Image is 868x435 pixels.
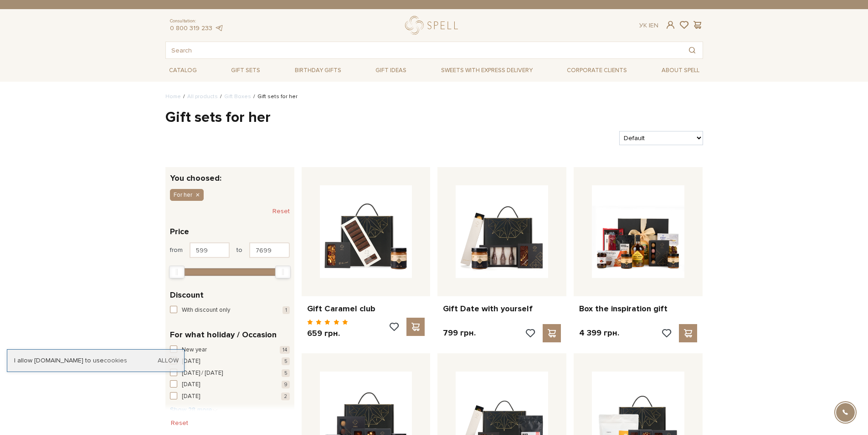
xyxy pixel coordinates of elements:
span: [DATE] / [DATE] [182,369,223,378]
a: Gift ideas [372,63,410,78]
span: 9 [282,381,290,388]
span: With discount only [182,306,230,315]
a: Sweets with express delivery [437,63,536,78]
input: Search [166,42,682,58]
a: Home [165,93,181,100]
div: I allow [DOMAIN_NAME] to use [7,356,184,365]
p: 4 399 грн. [579,328,619,338]
button: For her [170,189,204,201]
button: [DATE] 9 [170,380,290,389]
li: Gift sets for her [251,93,298,101]
p: 659 грн. [307,328,349,339]
h1: Gift sets for her [165,108,703,127]
span: 14 [280,346,290,354]
span: Show 28 more [170,406,218,414]
button: [DATE] 5 [170,357,290,366]
span: Discount [170,289,204,301]
button: Show 28 more [170,405,218,414]
a: Gift Boxes [224,93,251,100]
span: [DATE] [182,380,200,389]
a: telegram [215,24,224,32]
span: Price [170,225,189,238]
span: [DATE] [182,392,200,401]
div: En [639,21,658,30]
span: [DATE] [182,357,200,366]
div: You choosed: [165,167,294,182]
span: 1 [282,306,290,314]
div: Min [169,266,185,278]
a: Ук [639,21,647,29]
span: New year [182,346,207,355]
a: cookies [104,356,127,364]
p: 799 грн. [443,328,476,338]
input: Price [249,242,290,258]
button: Reset [165,416,194,430]
a: Catalog [165,63,200,78]
span: | [649,21,650,29]
a: Corporate clients [563,63,631,78]
a: Allow [158,356,179,365]
span: to [236,246,242,254]
button: [DATE] / [DATE] 5 [170,369,290,378]
span: For her [174,191,192,199]
a: 0 800 319 233 [170,24,212,32]
a: Gift Date with yourself [443,304,561,314]
span: 5 [282,357,290,365]
button: With discount only 1 [170,306,290,315]
a: About Spell [658,63,703,78]
span: Consultation: [170,18,224,24]
a: Gift Caramel club [307,304,425,314]
span: For what holiday / Occasion [170,329,277,341]
a: All products [187,93,218,100]
a: logo [405,16,462,35]
button: Reset [272,204,290,219]
div: Max [275,266,291,278]
button: [DATE] 2 [170,392,290,401]
a: Gift sets [227,63,264,78]
input: Price [190,242,230,258]
span: 2 [281,393,290,400]
button: Search [682,42,703,58]
a: Box the inspiration gift [579,304,697,314]
button: New year 14 [170,346,290,355]
span: from [170,246,183,254]
span: 5 [282,369,290,377]
a: Birthday gifts [291,63,345,78]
